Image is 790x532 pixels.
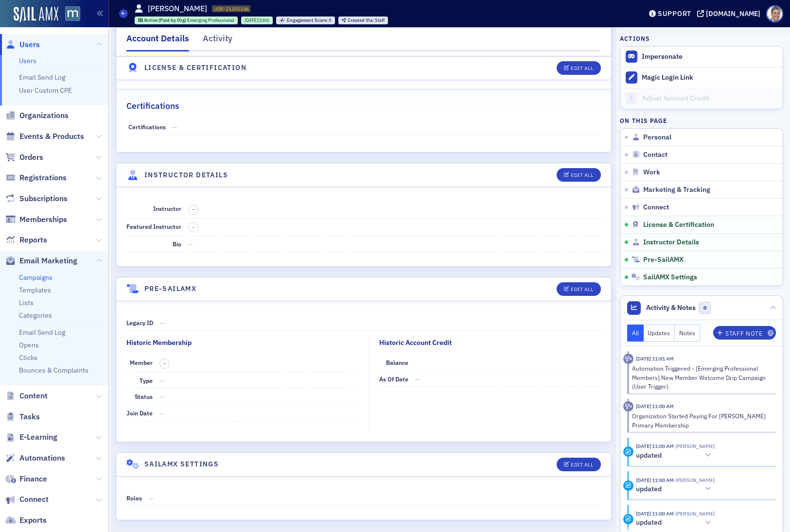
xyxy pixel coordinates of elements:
[126,338,192,348] div: Historic Membership
[144,63,246,73] h4: License & Certification
[766,5,783,22] span: Profile
[19,152,43,163] span: Orders
[19,193,68,204] span: Subscriptions
[214,5,249,12] span: USR-21301146
[642,94,778,103] div: Adjust Account Credit
[643,186,710,194] span: Marketing & Tracking
[126,223,181,230] span: Featured Instructor
[623,401,633,412] div: Activity
[19,391,48,401] span: Content
[159,377,164,384] span: —
[699,302,711,314] span: 0
[19,494,49,505] span: Connect
[571,462,593,467] div: Edit All
[643,151,667,159] span: Contact
[658,9,691,18] div: Support
[643,168,660,177] span: Work
[192,224,195,231] span: –
[5,515,47,526] a: Exports
[379,375,408,383] span: As of Date
[623,446,633,457] div: Update
[5,474,47,484] a: Finance
[148,3,207,14] h1: [PERSON_NAME]
[159,409,164,417] span: —
[19,412,40,422] span: Tasks
[725,331,762,336] div: Staff Note
[173,123,177,131] span: —
[620,34,650,43] h4: Actions
[348,18,385,23] div: Staff
[144,459,219,469] h4: SailAMX Settings
[287,17,329,23] span: Engagement Score :
[19,453,65,463] span: Automations
[5,110,69,121] a: Organizations
[636,518,715,528] button: updated
[642,73,778,82] div: Magic Login Link
[126,100,179,112] h2: Certifications
[557,458,600,471] button: Edit All
[338,17,388,24] div: Created Via: Staff
[19,353,37,362] a: Clicks
[159,393,164,400] span: —
[14,7,58,22] img: SailAMX
[636,403,674,410] time: 9/9/2025 11:00 AM
[203,32,232,50] div: Activity
[160,319,165,326] span: —
[149,494,154,502] span: —
[19,256,77,266] span: Email Marketing
[173,240,181,248] span: Bio
[557,282,600,296] button: Edit All
[623,481,633,491] div: Update
[674,510,715,517] span: Brianne Cohen
[128,123,166,131] span: Certifications
[643,273,697,282] span: SailAMX Settings
[636,477,674,483] time: 9/9/2025 11:00 AM
[135,17,238,24] div: Active (Paid by Org): Active (Paid by Org): Emerging Professional
[287,18,332,23] div: 0
[348,17,375,23] span: Created Via :
[5,172,67,183] a: Registrations
[644,325,675,342] button: Updates
[5,453,65,463] a: Automations
[153,205,181,212] span: Instructor
[19,298,34,307] a: Lists
[636,484,715,494] button: updated
[623,354,633,364] div: Activity
[379,338,452,348] div: Historic Account Credit
[163,360,166,367] span: –
[130,359,153,366] span: Member
[126,409,153,417] span: Join Date
[5,391,48,401] a: Content
[188,240,193,248] span: —
[636,443,674,449] time: 9/9/2025 11:00 AM
[19,86,72,95] a: User Custom CPE
[19,214,67,225] span: Memberships
[187,17,234,23] span: Emerging Professional
[19,131,84,142] span: Events & Products
[5,412,40,422] a: Tasks
[643,203,669,212] span: Connect
[632,412,770,429] div: Organization Started Paying For [PERSON_NAME] Primary Membership
[636,518,662,527] h5: updated
[5,193,68,204] a: Subscriptions
[636,451,662,460] h5: updated
[19,328,65,337] a: Email Send Log
[571,287,593,292] div: Edit All
[19,311,52,320] a: Categories
[19,286,51,294] a: Templates
[620,116,783,125] h4: On this page
[19,474,47,484] span: Finance
[643,256,684,264] span: Pre-SailAMX
[636,485,662,494] h5: updated
[144,170,228,180] h4: Instructor Details
[5,494,49,505] a: Connect
[5,131,84,142] a: Events & Products
[674,477,715,483] span: Brianne Cohen
[636,355,674,362] time: 9/9/2025 11:01 AM
[642,52,683,61] button: Impersonate
[19,56,36,65] a: Users
[19,432,57,443] span: E-Learning
[557,168,600,182] button: Edit All
[706,9,760,18] div: [DOMAIN_NAME]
